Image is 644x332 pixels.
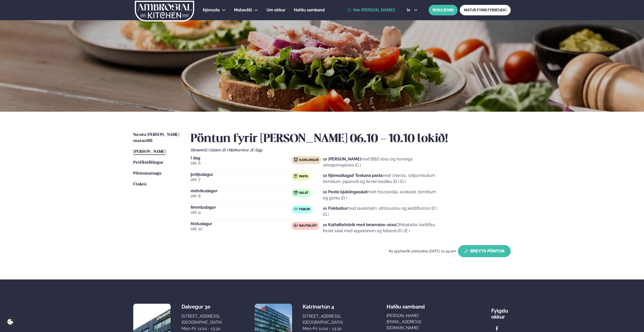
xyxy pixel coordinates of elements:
div: Ofnæmi: [191,148,511,152]
div: Katrínartún 4 [303,304,343,310]
h2: Pöntun fyrir [PERSON_NAME] 06.10 - 10.10 lokið! [191,132,511,146]
span: Útskrá [133,182,146,186]
a: Þjónusta [203,7,220,13]
span: miðvikudagur [191,189,291,193]
strong: 1x Pestó kjúklingasalat [323,189,367,194]
span: Salat [299,191,308,195]
img: salad.svg [294,191,298,195]
span: föstudagur [191,222,291,226]
span: okt. 8 [191,193,291,199]
span: Þjónusta [203,8,220,12]
span: okt. 6 [191,160,291,166]
span: (G ) Glúten , [204,148,223,152]
a: [PERSON_NAME][EMAIL_ADDRESS][DOMAIN_NAME] [387,313,448,331]
a: Um okkur [267,7,285,13]
a: Hæ [PERSON_NAME]! [347,8,395,12]
span: Pöntunarsaga [133,171,161,176]
span: Nautakjöt [299,224,317,228]
a: Cookie settings [5,317,15,327]
img: chicken.svg [294,158,298,162]
a: Matseðill [234,7,252,13]
a: [PERSON_NAME] [133,149,166,155]
span: (D ) Mjólkurvörur , [223,148,251,152]
strong: 1x Rjómaðlagað Toskana pasta [323,173,383,178]
span: Pasta [299,175,308,179]
div: Mon-Fri: 11:00 - 13:30 [303,326,343,332]
img: pasta.svg [294,174,298,178]
span: Kjúklingur [299,158,319,162]
span: Hafðu samband [387,300,425,310]
span: Matseðill [234,8,252,12]
p: með mozzarella, avókadó, tómötum og gúrku (D ) [323,189,438,201]
strong: 1x Fiskbollur [323,206,347,211]
span: Hafðu samband [294,8,325,12]
div: Dalvegur 30 [182,304,222,310]
div: Fylgdu okkur [491,304,511,320]
span: okt. 7 [191,177,291,183]
span: Um okkur [267,8,285,12]
strong: 1x [PERSON_NAME] [323,157,361,161]
div: [STREET_ADDRESS], [GEOGRAPHIC_DATA] [182,313,222,325]
strong: 1x Kalfafiletsteik með béarnaise-sósu [323,222,396,227]
a: Pöntunarsaga [133,171,161,177]
span: Fiskur [299,207,310,211]
div: Mon-Fri: 11:00 - 13:30 [182,326,222,332]
span: Næstu [PERSON_NAME] matseðill [133,133,179,143]
img: image alt [494,326,500,331]
p: Ofnbakaðar kartöflur, ferskt salat með appelsínum og fetaosti (D ) (E ) [323,222,438,234]
span: Þú uppfærðir pöntunina [DATE] 10:49 am [389,249,456,253]
span: Í dag [191,156,291,160]
button: is [403,8,422,12]
span: [PERSON_NAME] [133,150,166,154]
img: fish.svg [294,207,298,211]
a: Prófílstillingar [133,160,163,166]
img: logo [134,1,195,21]
a: Næstu [PERSON_NAME] matseðill [133,132,181,144]
img: beef.svg [294,223,298,227]
span: okt. 9 [191,209,291,216]
a: MATUR FYRIR FYRIRTÆKI [460,5,511,15]
button: BÓKA BORÐ [429,5,458,15]
p: með chorizo, sólþurrkuðum tómötum, piparosti og ferskri basilíku (D ) (G ) [323,173,438,185]
a: Hafðu samband [294,7,325,13]
span: Prófílstillingar [133,160,163,165]
div: [STREET_ADDRESS], [GEOGRAPHIC_DATA] [303,313,343,325]
p: með lauksmjöri, sítrónusósu og kartöflumús (D ) (G ) [323,205,438,218]
span: þriðjudagur [191,173,291,177]
p: með BBQ sósu og hunangs sinnepsmajónesi (G ) [323,156,438,168]
span: okt. 10 [191,226,291,232]
span: fimmtudagur [191,205,291,209]
span: is [407,8,412,12]
span: (E ) Egg [251,148,262,152]
button: Breyta Pöntun [458,245,511,257]
a: Útskrá [133,181,146,187]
